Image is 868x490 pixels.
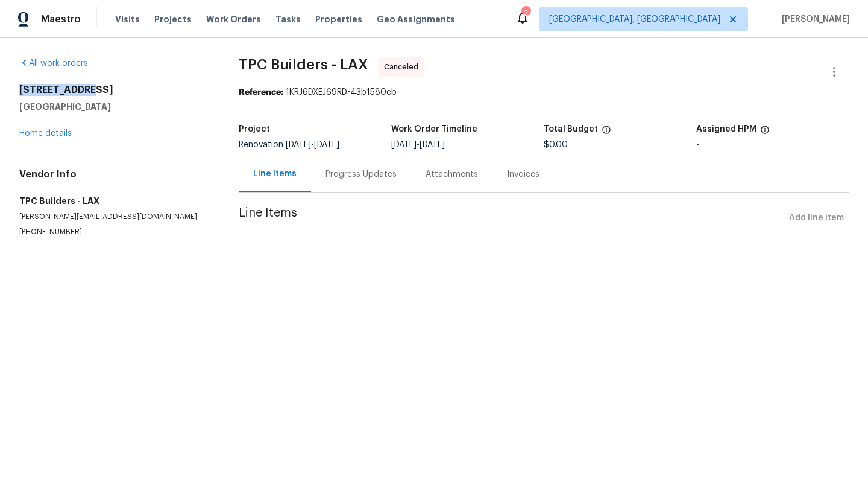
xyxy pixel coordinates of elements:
[377,13,455,25] span: Geo Assignments
[41,13,81,25] span: Maestro
[325,168,397,180] div: Progress Updates
[507,168,539,180] div: Invoices
[544,125,598,133] h5: Total Budget
[206,13,261,25] span: Work Orders
[760,125,770,141] span: The hpm assigned to this work order.
[391,141,417,149] span: [DATE]
[549,13,720,25] span: [GEOGRAPHIC_DATA], [GEOGRAPHIC_DATA]
[239,86,849,98] div: 1KRJ6DXEJ69RD-43b1580eb
[253,168,297,180] div: Line Items
[391,125,477,133] h5: Work Order Timeline
[426,168,478,180] div: Attachments
[19,227,210,237] p: [PHONE_NUMBER]
[384,61,423,73] span: Canceled
[286,141,339,149] span: -
[696,141,849,149] div: -
[19,212,210,222] p: [PERSON_NAME][EMAIL_ADDRESS][DOMAIN_NAME]
[286,141,311,149] span: [DATE]
[314,141,339,149] span: [DATE]
[315,13,362,25] span: Properties
[696,125,756,133] h5: Assigned HPM
[521,7,530,19] div: 2
[602,125,611,141] span: The total cost of line items that have been proposed by Opendoor. This sum includes line items th...
[19,84,210,96] h2: [STREET_ADDRESS]
[19,101,210,113] h5: [GEOGRAPHIC_DATA]
[777,13,850,25] span: [PERSON_NAME]
[115,13,140,25] span: Visits
[19,129,72,138] a: Home details
[275,15,301,24] span: Tasks
[420,141,445,149] span: [DATE]
[239,207,784,229] span: Line Items
[239,141,339,149] span: Renovation
[239,125,270,133] h5: Project
[19,168,210,180] h4: Vendor Info
[239,88,283,97] b: Reference:
[391,141,445,149] span: -
[239,57,368,72] span: TPC Builders - LAX
[154,13,192,25] span: Projects
[19,59,88,68] a: All work orders
[544,141,568,149] span: $0.00
[19,195,210,207] h5: TPC Builders - LAX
